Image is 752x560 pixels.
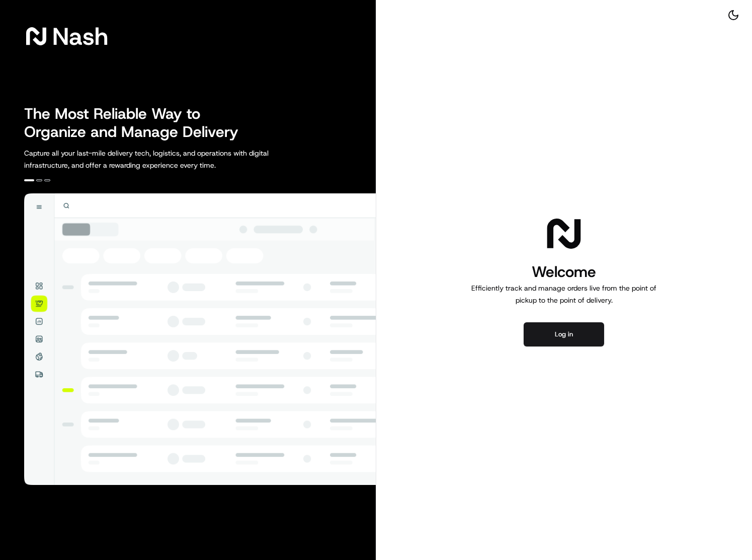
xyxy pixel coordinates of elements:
h1: Welcome [467,262,660,282]
img: illustration [24,193,376,485]
p: Capture all your last-mile delivery tech, logistics, and operations with digital infrastructure, ... [24,147,314,171]
p: Efficiently track and manage orders live from the point of pickup to the point of delivery. [467,282,660,306]
h2: The Most Reliable Way to Organize and Manage Delivery [24,105,249,141]
button: Log in [524,322,604,346]
span: Nash [52,26,108,46]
